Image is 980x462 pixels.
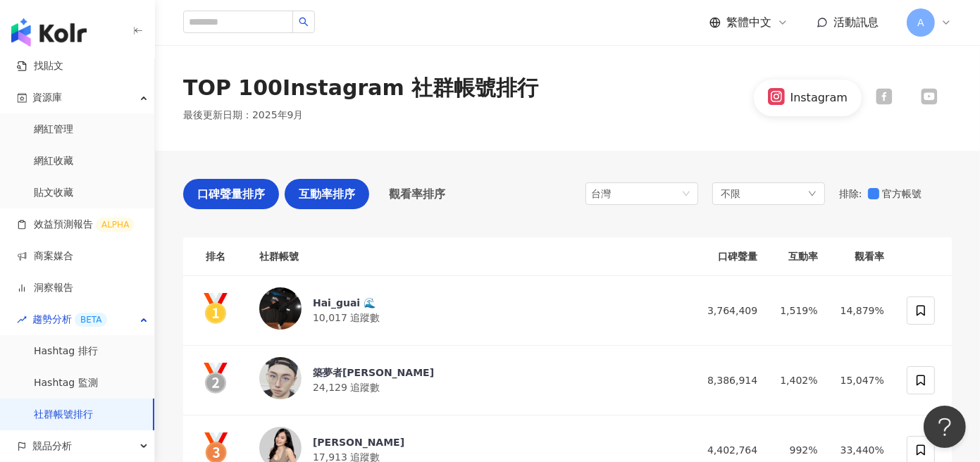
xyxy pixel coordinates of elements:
[299,17,309,27] span: search
[808,189,817,198] span: down
[917,15,924,30] span: A
[829,237,895,276] th: 觀看率
[833,15,879,29] span: 活動訊息
[839,188,862,199] span: 排除 :
[841,303,884,318] div: 14,879%
[183,73,538,103] div: TOP 100 Instagram 社群帳號排行
[259,357,302,399] img: KOL Avatar
[389,185,445,203] span: 觀看率排序
[32,304,107,335] span: 趨勢分析
[879,186,927,201] span: 官方帳號
[695,303,757,318] div: 3,764,409
[780,373,817,388] div: 1,402%
[34,408,93,422] a: 社群帳號排行
[591,183,637,204] div: 台灣
[75,313,107,327] div: BETA
[34,186,73,200] a: 貼文收藏
[34,344,98,358] a: Hashtag 排行
[726,15,771,30] span: 繁體中文
[769,237,829,276] th: 互動率
[695,373,757,388] div: 8,386,914
[841,373,884,388] div: 15,047%
[183,108,304,123] p: 最後更新日期 ： 2025年9月
[259,287,302,330] img: KOL Avatar
[313,312,380,323] span: 10,017 追蹤數
[17,59,63,73] a: 找貼文
[259,357,673,404] a: KOL Avatar築夢者[PERSON_NAME]24,129 追蹤數
[780,303,817,318] div: 1,519%
[790,90,848,106] div: Instagram
[695,442,757,458] div: 4,402,764
[17,315,27,325] span: rise
[721,186,740,201] span: 不限
[684,237,769,276] th: 口碑聲量
[841,442,884,458] div: 33,440%
[32,82,62,113] span: 資源庫
[11,18,87,46] img: logo
[924,406,966,448] iframe: Help Scout Beacon - Open
[17,249,73,263] a: 商案媒合
[313,435,404,449] div: [PERSON_NAME]
[17,281,73,295] a: 洞察報告
[183,237,248,276] th: 排名
[313,366,434,380] div: 築夢者[PERSON_NAME]
[313,296,380,310] div: Hai_guai 🌊
[34,376,98,390] a: Hashtag 監測
[780,442,817,458] div: 992%
[34,123,73,137] a: 網紅管理
[259,287,673,334] a: KOL AvatarHai_guai 🌊10,017 追蹤數
[248,237,684,276] th: 社群帳號
[197,185,265,203] span: 口碑聲量排序
[32,430,72,462] span: 競品分析
[299,185,355,203] span: 互動率排序
[34,154,73,168] a: 網紅收藏
[17,218,135,232] a: 效益預測報告ALPHA
[313,382,380,393] span: 24,129 追蹤數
